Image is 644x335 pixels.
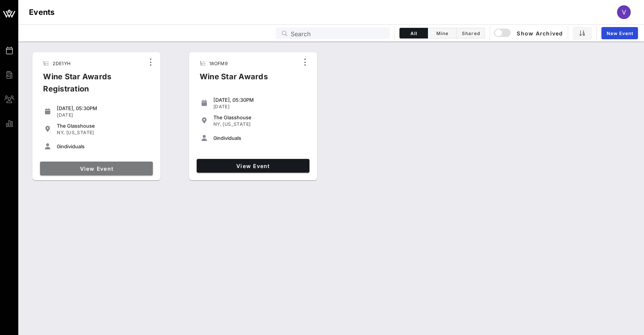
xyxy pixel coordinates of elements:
[213,135,306,141] div: individuals
[213,135,216,141] span: 0
[209,61,227,66] span: 18OFM9
[213,114,306,120] div: The Glasshouse
[200,163,306,169] span: View Event
[601,27,638,39] a: New Event
[495,26,563,40] button: Show Archived
[433,30,452,36] span: Mine
[404,30,423,36] span: All
[606,30,633,36] span: New Event
[457,28,485,38] button: Shared
[617,5,631,19] div: V
[53,61,70,66] span: 2DE1YH
[37,71,144,101] div: Wine Star Awards Registration
[428,28,457,38] button: Mine
[57,143,60,149] span: 0
[57,112,150,118] div: [DATE]
[622,8,626,16] span: V
[57,130,65,135] span: NY,
[213,97,306,103] div: [DATE], 05:30PM
[29,6,55,18] h1: Events
[194,71,274,89] div: Wine Star Awards
[197,159,309,173] a: View Event
[213,104,306,110] div: [DATE]
[43,165,150,172] span: View Event
[57,105,150,111] div: [DATE], 05:30PM
[461,30,480,36] span: Shared
[399,28,428,38] button: All
[40,162,153,175] a: View Event
[57,123,150,129] div: The Glasshouse
[57,143,150,149] div: individuals
[223,121,250,127] span: [US_STATE]
[66,130,94,135] span: [US_STATE]
[495,29,563,38] span: Show Archived
[213,121,221,127] span: NY,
